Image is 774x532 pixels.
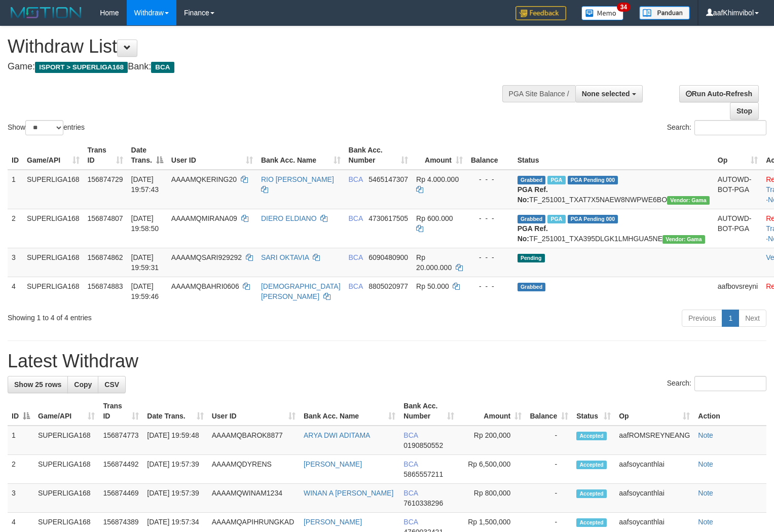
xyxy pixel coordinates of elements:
span: Show 25 rows [14,381,61,389]
td: 3 [8,484,34,513]
th: Date Trans.: activate to sort column descending [127,141,167,170]
span: Accepted [576,432,607,440]
th: Status [513,141,714,170]
td: 1 [8,426,34,455]
img: panduan.png [639,6,690,20]
span: BCA [403,431,418,439]
h4: Game: Bank: [8,62,506,72]
th: Action [694,397,766,426]
span: BCA [151,62,174,73]
span: AAAAMQBAHRI0606 [171,282,239,290]
span: Copy 6090480900 to clipboard [368,253,408,261]
td: AAAAMQWINAM1234 [208,484,300,513]
a: Show 25 rows [8,376,68,393]
td: AAAAMQBAROK8877 [208,426,300,455]
span: [DATE] 19:57:43 [131,175,159,194]
span: Rp 50.000 [416,282,449,290]
td: 156874469 [99,484,143,513]
a: Copy [67,376,98,393]
td: 3 [8,248,23,277]
span: [DATE] 19:59:46 [131,282,159,300]
button: None selected [575,85,643,102]
span: Copy 0190850552 to clipboard [403,441,443,449]
span: 156874862 [88,253,123,261]
th: ID: activate to sort column descending [8,397,34,426]
span: Grabbed [518,176,546,184]
th: Balance: activate to sort column ascending [526,397,572,426]
a: WINAN A [PERSON_NAME] [304,489,393,497]
a: Note [698,489,713,497]
span: PGA Pending [568,215,618,223]
span: PGA Pending [568,176,618,184]
span: Rp 600.000 [416,214,453,222]
span: BCA [349,253,363,261]
th: Status: activate to sort column ascending [572,397,615,426]
td: 1 [8,170,23,209]
td: Rp 6,500,000 [458,455,526,484]
td: Rp 800,000 [458,484,526,513]
td: aafbovsreyni [714,277,762,306]
a: Note [698,431,713,439]
span: AAAAMQKERING20 [171,175,237,183]
td: AUTOWD-BOT-PGA [714,209,762,248]
a: CSV [98,376,126,393]
th: Op: activate to sort column ascending [615,397,694,426]
span: Marked by aafsoycanthlai [547,176,565,184]
div: - - - [471,174,509,184]
td: 156874773 [99,426,143,455]
a: SARI OKTAVIA [261,253,309,261]
span: BCA [403,460,418,468]
span: AAAAMQSARI929292 [171,253,242,261]
th: Trans ID: activate to sort column ascending [84,141,127,170]
td: aafsoycanthlai [615,455,694,484]
span: Rp 4.000.000 [416,175,459,183]
span: Grabbed [518,283,546,291]
td: aafsoycanthlai [615,484,694,513]
td: SUPERLIGA168 [34,455,99,484]
input: Search: [694,120,766,135]
span: BCA [349,282,363,290]
span: [DATE] 19:58:50 [131,214,159,233]
td: SUPERLIGA168 [23,277,84,306]
select: Showentries [25,120,63,135]
div: - - - [471,252,509,262]
a: Stop [730,102,759,120]
span: 34 [617,3,631,12]
th: Bank Acc. Name: activate to sort column ascending [300,397,399,426]
div: PGA Site Balance / [502,85,575,102]
td: - [526,484,572,513]
span: Copy 5465147307 to clipboard [368,175,408,183]
span: Accepted [576,518,607,527]
td: 4 [8,277,23,306]
a: Next [739,310,766,327]
div: Showing 1 to 4 of 4 entries [8,309,315,323]
label: Search: [667,120,766,135]
span: Copy 8805020977 to clipboard [368,282,408,290]
th: Game/API: activate to sort column ascending [23,141,84,170]
td: [DATE] 19:59:48 [143,426,207,455]
td: AUTOWD-BOT-PGA [714,170,762,209]
th: Date Trans.: activate to sort column ascending [143,397,207,426]
span: Copy 5865557211 to clipboard [403,470,443,478]
img: Feedback.jpg [515,6,566,20]
th: Trans ID: activate to sort column ascending [99,397,143,426]
span: ISPORT > SUPERLIGA168 [35,62,128,73]
th: Balance [467,141,513,170]
a: 1 [722,310,739,327]
span: Pending [518,254,545,262]
td: - [526,426,572,455]
td: SUPERLIGA168 [23,170,84,209]
h1: Latest Withdraw [8,351,766,371]
span: BCA [403,518,418,526]
b: PGA Ref. No: [518,185,548,204]
span: None selected [582,90,630,98]
a: RIO [PERSON_NAME] [261,175,334,183]
a: DIERO ELDIANO [261,214,317,222]
div: - - - [471,281,509,291]
td: SUPERLIGA168 [23,248,84,277]
a: [PERSON_NAME] [304,518,362,526]
a: [DEMOGRAPHIC_DATA][PERSON_NAME] [261,282,341,300]
span: Vendor URL: https://trx31.1velocity.biz [662,235,705,244]
td: AAAAMQDYRENS [208,455,300,484]
td: 156874492 [99,455,143,484]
